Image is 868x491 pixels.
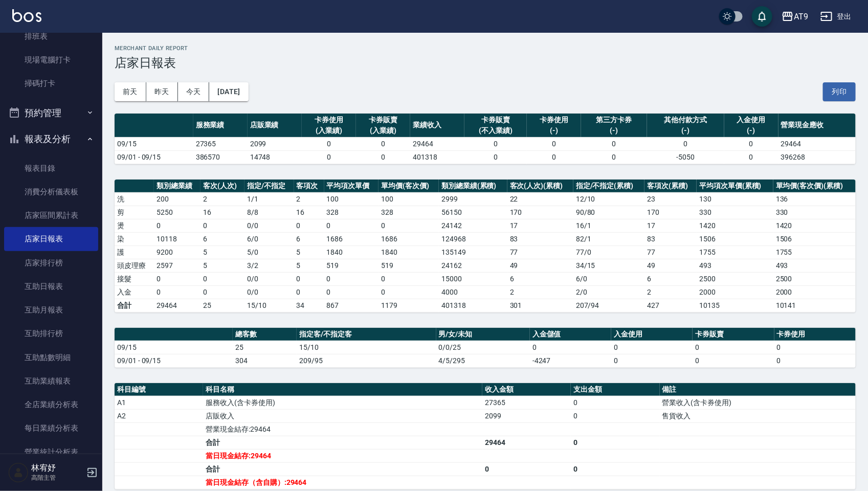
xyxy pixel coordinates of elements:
td: 0/0/25 [436,341,530,354]
td: 2500 [697,272,773,285]
td: 124968 [439,232,507,245]
td: 519 [379,259,439,272]
div: 入金使用 [727,115,776,125]
td: 售貨收入 [660,409,856,422]
h3: 店家日報表 [115,56,856,70]
th: 平均項次單價(累積) [697,180,773,193]
td: 0 [571,396,659,409]
div: 卡券販賣 [359,115,408,125]
div: (-) [529,125,578,136]
td: 09/15 [115,341,233,354]
div: 卡券販賣 [467,115,524,125]
td: 燙 [115,219,154,232]
button: 報表及分析 [4,126,98,152]
div: 卡券使用 [304,115,353,125]
button: 登出 [816,7,856,26]
td: 1840 [379,245,439,259]
td: 0 / 0 [244,285,294,299]
div: 第三方卡券 [584,115,644,125]
td: 入金 [115,285,154,299]
td: 2099 [248,137,302,150]
table: a dense table [115,328,856,368]
td: 染 [115,232,154,245]
th: 收入金額 [482,383,571,396]
td: 0 [379,219,439,232]
td: 0 / 0 [244,219,294,232]
td: 396268 [778,150,856,164]
td: 207/94 [573,299,644,312]
td: 店販收入 [203,409,482,422]
button: 今天 [178,82,210,101]
td: 1686 [324,232,379,245]
td: 0 [527,137,581,150]
td: 9200 [154,245,201,259]
td: 0 [581,150,647,164]
td: 330 [697,206,773,219]
td: 10118 [154,232,201,245]
td: 2000 [697,285,773,299]
a: 排班表 [4,25,98,48]
td: 15000 [439,272,507,285]
td: 25 [233,341,297,354]
th: 科目編號 [115,383,203,396]
td: 25 [201,299,244,312]
td: 27365 [482,396,571,409]
td: 09/15 [115,137,193,150]
td: 15/10 [244,299,294,312]
td: 90 / 80 [573,206,644,219]
td: 0 [201,285,244,299]
td: 10141 [773,299,856,312]
td: 136 [773,192,856,206]
td: 2 / 0 [573,285,644,299]
h5: 林宥妤 [31,463,83,473]
td: 100 [324,192,379,206]
th: 客項次(累積) [644,180,697,193]
td: 5 [201,259,244,272]
button: [DATE] [209,82,248,101]
td: 0 [647,137,724,150]
td: 83 [507,232,573,245]
td: 0 [774,354,856,367]
td: 427 [644,299,697,312]
a: 店家日報表 [4,227,98,251]
th: 店販業績 [248,114,302,138]
td: 15/10 [297,341,436,354]
th: 服務業績 [193,114,248,138]
td: 401318 [410,150,464,164]
div: (-) [650,125,722,136]
td: -4247 [530,354,611,367]
td: 2999 [439,192,507,206]
a: 現場電腦打卡 [4,48,98,72]
td: 護 [115,245,154,259]
td: 24142 [439,219,507,232]
td: 23 [644,192,697,206]
td: 0 [774,341,856,354]
td: 當日現金結存（含自購）:29464 [203,476,482,489]
td: 服務收入(含卡券使用) [203,396,482,409]
td: 519 [324,259,379,272]
td: 49 [644,259,697,272]
th: 卡券販賣 [693,328,774,341]
td: 0 [294,285,324,299]
td: 2099 [482,409,571,422]
td: 合計 [115,299,154,312]
a: 營業統計分析表 [4,440,98,464]
th: 入金使用 [611,328,693,341]
th: 入金儲值 [530,328,611,341]
td: 493 [697,259,773,272]
td: 10135 [697,299,773,312]
a: 全店業績分析表 [4,393,98,416]
a: 互助日報表 [4,275,98,298]
a: 消費分析儀表板 [4,180,98,204]
td: 0 [581,137,647,150]
td: 0 [464,150,527,164]
table: a dense table [115,180,856,313]
td: 1 / 1 [244,192,294,206]
td: 6 / 0 [244,232,294,245]
td: 1420 [773,219,856,232]
td: 2000 [773,285,856,299]
td: 209/95 [297,354,436,367]
td: 493 [773,259,856,272]
td: 1755 [773,245,856,259]
td: 49 [507,259,573,272]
